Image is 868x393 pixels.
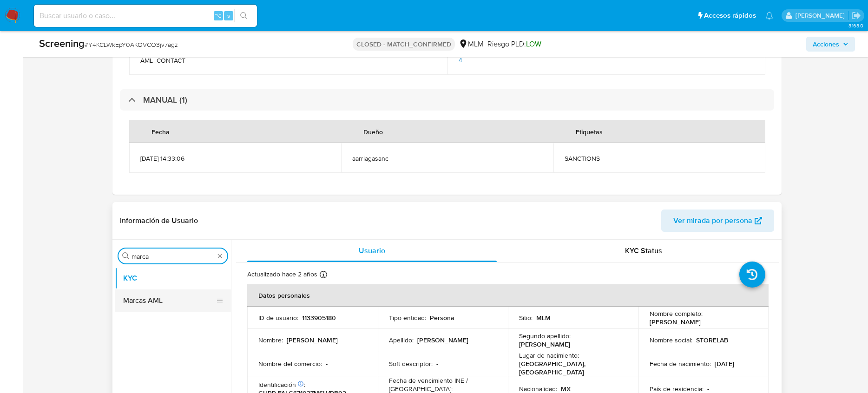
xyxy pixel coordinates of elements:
[352,154,542,163] span: aarriagasanc
[258,380,305,389] p: Identificación :
[389,360,433,368] p: Soft descriptor :
[140,154,330,163] span: [DATE] 14:33:06
[650,309,703,318] p: Nombre completo :
[796,11,848,20] p: giuliana.competiello@mercadolibre.com
[120,89,774,111] div: MANUAL (1)
[389,376,497,393] p: Fecha de vencimiento INE / [GEOGRAPHIC_DATA] :
[430,314,454,322] p: Persona
[650,318,701,326] p: [PERSON_NAME]
[215,11,222,20] span: ⌥
[120,216,198,225] h1: Información de Usuario
[765,12,773,20] a: Notificaciones
[258,314,298,322] p: ID de usuario :
[389,314,426,322] p: Tipo entidad :
[436,360,438,368] p: -
[673,210,752,232] span: Ver mirada por persona
[359,245,385,256] span: Usuario
[459,55,462,65] span: 4
[851,11,861,20] a: Salir
[650,360,711,368] p: Fecha de nacimiento :
[115,267,231,289] button: KYC
[140,56,436,65] span: AML_CONTACT
[526,39,541,49] span: LOW
[247,284,769,307] th: Datos personales
[234,9,253,22] button: search-icon
[459,39,484,49] div: MLM
[85,40,178,49] span: # Y4KCLWkEpY0AKOVCO3jv7agz
[132,252,214,261] input: Buscar
[519,314,533,322] p: Sitio :
[247,270,317,279] p: Actualizado hace 2 años
[216,252,224,260] button: Borrar
[227,11,230,20] span: s
[707,385,709,393] p: -
[39,36,85,51] b: Screening
[704,11,756,20] span: Accesos rápidos
[519,360,624,376] p: [GEOGRAPHIC_DATA], [GEOGRAPHIC_DATA]
[848,22,863,29] span: 3.163.0
[389,336,414,344] p: Apellido :
[696,336,728,344] p: STORELAB
[625,245,662,256] span: KYC Status
[519,340,570,348] p: [PERSON_NAME]
[487,39,541,49] span: Riesgo PLD:
[353,38,455,51] p: CLOSED - MATCH_CONFIRMED
[417,336,468,344] p: [PERSON_NAME]
[143,95,187,105] h3: MANUAL (1)
[258,360,322,368] p: Nombre del comercio :
[287,336,338,344] p: [PERSON_NAME]
[565,154,754,163] span: SANCTIONS
[650,336,692,344] p: Nombre social :
[715,360,734,368] p: [DATE]
[565,120,614,143] div: Etiquetas
[561,385,571,393] p: MX
[258,336,283,344] p: Nombre :
[115,289,224,312] button: Marcas AML
[536,314,551,322] p: MLM
[140,120,181,143] div: Fecha
[122,252,130,260] button: Buscar
[661,210,774,232] button: Ver mirada por persona
[352,120,394,143] div: Dueño
[519,351,579,360] p: Lugar de nacimiento :
[650,385,704,393] p: País de residencia :
[806,37,855,52] button: Acciones
[813,37,839,52] span: Acciones
[326,360,328,368] p: -
[519,332,571,340] p: Segundo apellido :
[519,385,557,393] p: Nacionalidad :
[34,10,257,22] input: Buscar usuario o caso...
[302,314,336,322] p: 1133905180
